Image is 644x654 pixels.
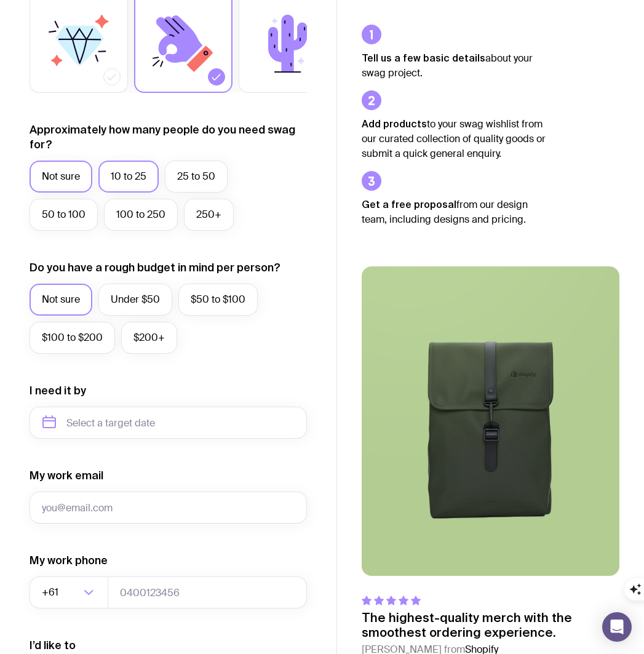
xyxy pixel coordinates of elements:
[362,199,456,210] strong: Get a free proposal
[98,284,172,316] label: Under $50
[108,576,307,608] input: 0400123456
[30,161,92,193] label: Not sure
[30,553,108,568] label: My work phone
[178,284,258,316] label: $50 to $100
[362,52,485,63] strong: Tell us a few basic details
[362,116,546,161] p: to your swag wishlist from our curated collection of quality goods or submit a quick general enqu...
[165,161,228,193] label: 25 to 50
[30,576,108,608] div: Search for option
[30,322,115,354] label: $100 to $200
[362,118,427,129] strong: Add products
[104,199,178,231] label: 100 to 250
[30,284,92,316] label: Not sure
[362,50,546,81] p: about your swag project.
[362,610,619,640] p: The highest-quality merch with the smoothest ordering experience.
[30,199,98,231] label: 50 to 100
[184,199,234,231] label: 250+
[121,322,177,354] label: $200+
[98,161,159,193] label: 10 to 25
[42,576,61,608] span: +61
[61,576,80,608] input: Search for option
[30,407,307,439] input: Select a target date
[362,197,546,227] p: from our design team, including designs and pricing.
[30,260,280,275] label: Do you have a rough budget in mind per person?
[30,638,76,653] label: I’d like to
[30,122,307,152] label: Approximately how many people do you need swag for?
[30,492,307,524] input: you@email.com
[30,468,103,483] label: My work email
[602,612,632,642] div: Open Intercom Messenger
[30,383,86,398] label: I need it by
